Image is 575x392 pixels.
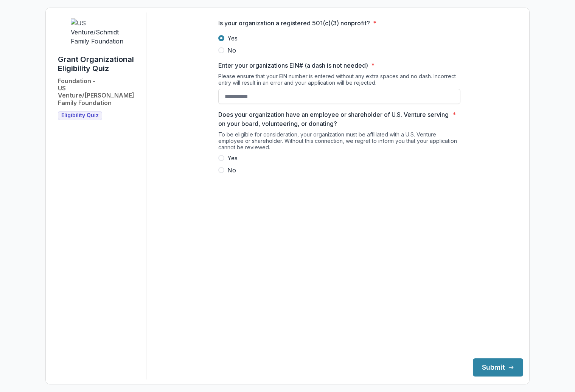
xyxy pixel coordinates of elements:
p: Enter your organizations EIN# (a dash is not needed) [218,61,368,70]
div: Please ensure that your EIN number is entered without any extra spaces and no dash. Incorrect ent... [218,73,460,89]
p: Does your organization have an employee or shareholder of U.S. Venture serving on your board, vol... [218,110,449,128]
span: Eligibility Quiz [61,112,99,119]
span: No [227,166,236,175]
button: Submit [473,358,523,377]
p: Is your organization a registered 501(c)(3) nonprofit? [218,19,370,28]
img: US Venture/Schmidt Family Foundation [71,19,127,46]
h1: Grant Organizational Eligibility Quiz [58,55,140,73]
div: To be eligible for consideration, your organization must be affiliated with a U.S. Venture employ... [218,131,460,153]
span: No [227,46,236,55]
span: Yes [227,153,238,163]
h2: Foundation - US Venture/[PERSON_NAME] Family Foundation [58,77,140,107]
span: Yes [227,34,238,43]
